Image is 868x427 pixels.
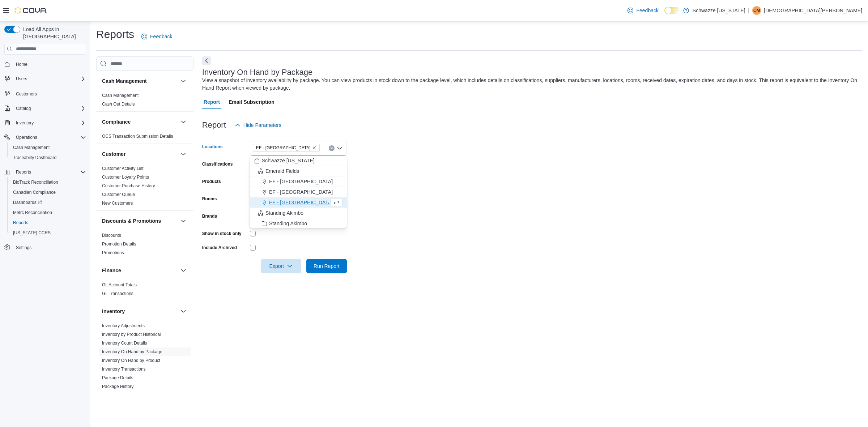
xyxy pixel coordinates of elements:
[10,208,86,217] span: Metrc Reconciliation
[102,375,133,380] a: Package Details
[102,166,144,171] span: Customer Activity List
[269,178,333,185] span: EF - [GEOGRAPHIC_DATA]
[10,178,61,187] a: BioTrack Reconciliation
[13,74,86,83] span: Users
[748,6,750,15] p: |
[102,118,178,125] button: Compliance
[202,213,217,219] label: Brands
[250,155,347,166] button: Schwazze [US_STATE]
[261,259,301,273] button: Export
[179,307,188,316] button: Inventory
[265,167,299,175] span: Emerald Fields
[102,367,146,372] a: Inventory Transactions
[10,208,55,217] a: Metrc Reconciliation
[96,281,193,301] div: Finance
[102,323,145,329] span: Inventory Adjustments
[13,60,86,69] span: Home
[636,7,658,14] span: Feedback
[102,366,146,372] span: Inventory Transactions
[7,177,89,187] button: BioTrack Reconciliation
[179,118,188,126] button: Compliance
[202,121,226,129] h3: Report
[102,101,135,107] span: Cash Out Details
[179,150,188,158] button: Customer
[13,119,86,127] span: Inventory
[10,153,86,162] span: Traceabilty Dashboard
[16,61,27,67] span: Home
[202,77,859,92] div: View a snapshot of inventory availability by package. You can view products in stock down to the ...
[229,95,275,109] span: Email Subscription
[243,121,281,129] span: Hide Parameters
[96,132,193,144] div: Compliance
[179,77,188,85] button: Cash Management
[10,218,31,227] a: Reports
[102,166,144,171] a: Customer Activity List
[102,332,161,337] span: Inventory by Product Historical
[102,384,133,389] a: Package History
[102,384,133,389] span: Package History
[102,192,135,197] span: Customer Queue
[265,259,297,273] span: Export
[202,68,313,77] h3: Inventory On Hand by Package
[102,250,124,255] a: Promotions
[250,208,347,218] button: Standing Akimbo
[1,132,89,142] button: Operations
[262,157,315,164] span: Schwazze [US_STATE]
[693,6,745,15] p: Schwazze [US_STATE]
[102,201,133,206] a: New Customers
[102,183,155,189] span: Customer Purchase History
[269,188,333,196] span: EF - [GEOGRAPHIC_DATA]
[16,106,31,111] span: Catalog
[10,198,45,207] a: Dashboards
[13,230,51,236] span: [US_STATE] CCRS
[13,60,30,69] a: Home
[13,179,58,185] span: BioTrack Reconciliation
[102,77,147,85] h3: Cash Management
[13,104,86,113] span: Catalog
[314,262,340,270] span: Run Report
[250,187,347,197] button: EF - [GEOGRAPHIC_DATA]
[1,242,89,253] button: Settings
[764,6,862,15] p: [DEMOGRAPHIC_DATA][PERSON_NAME]
[102,77,178,85] button: Cash Management
[202,161,233,167] label: Classifications
[102,332,161,337] a: Inventory by Product Historical
[13,90,40,98] a: Customers
[13,104,34,113] button: Catalog
[202,245,237,251] label: Include Archived
[13,119,37,127] button: Inventory
[102,150,178,158] button: Customer
[14,7,47,14] img: Cova
[7,197,89,208] a: Dashboards
[102,174,149,180] span: Customer Loyalty Points
[102,375,133,381] span: Package Details
[10,178,86,187] span: BioTrack Reconciliation
[16,76,27,82] span: Users
[202,231,242,236] label: Show in stock only
[13,200,42,205] span: Dashboards
[179,266,188,275] button: Finance
[1,167,89,177] button: Reports
[10,143,86,152] span: Cash Management
[10,153,59,162] a: Traceabilty Dashboard
[10,198,86,207] span: Dashboards
[102,308,178,315] button: Inventory
[139,29,175,44] a: Feedback
[20,26,86,40] span: Load All Apps in [GEOGRAPHIC_DATA]
[102,241,136,247] span: Promotion Details
[13,189,56,195] span: Canadian Compliance
[7,153,89,163] button: Traceabilty Dashboard
[204,95,220,109] span: Report
[16,245,31,251] span: Settings
[102,358,160,363] a: Inventory On Hand by Product
[232,118,284,132] button: Hide Parameters
[102,267,121,274] h3: Finance
[13,74,30,83] button: Users
[1,88,89,99] button: Customers
[1,103,89,114] button: Catalog
[7,218,89,228] button: Reports
[306,259,347,273] button: Run Report
[102,358,160,363] span: Inventory On Hand by Product
[202,196,217,202] label: Rooms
